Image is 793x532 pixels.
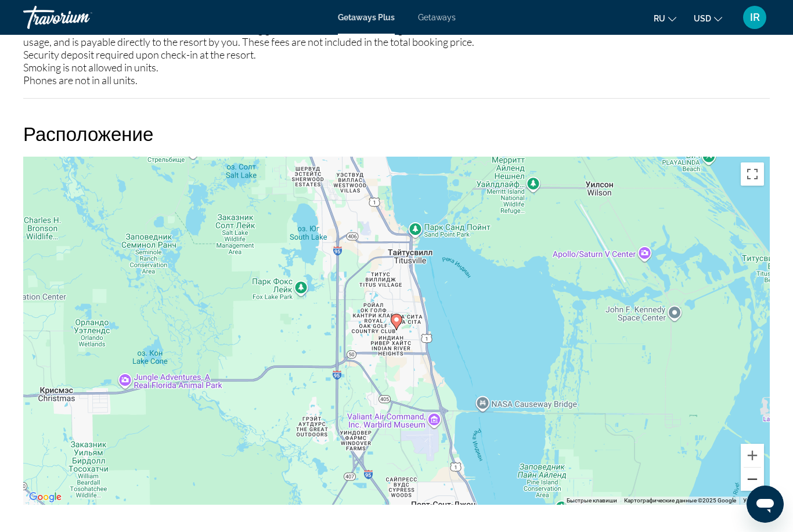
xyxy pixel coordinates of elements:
[654,14,665,23] span: ru
[23,2,139,32] a: Travorium
[743,497,766,504] a: Условия (ссылка откроется в новой вкладке)
[741,444,764,467] button: Увеличить
[741,162,764,186] button: Включить полноэкранный режим
[694,10,722,27] button: Change currency
[654,10,676,27] button: Change language
[624,497,736,504] span: Картографические данные ©2025 Google
[418,13,456,22] a: Getaways
[747,486,784,523] iframe: Кнопка запуска окна обмена сообщениями
[338,13,395,22] a: Getaways Plus
[23,122,770,145] h2: Расположение
[740,5,770,30] button: User Menu
[741,468,764,491] button: Уменьшить
[26,490,64,505] img: Google
[567,497,617,505] button: Быстрые клавиши
[26,490,64,505] a: Открыть эту область в Google Картах (в новом окне)
[750,12,760,23] span: IR
[694,14,711,23] span: USD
